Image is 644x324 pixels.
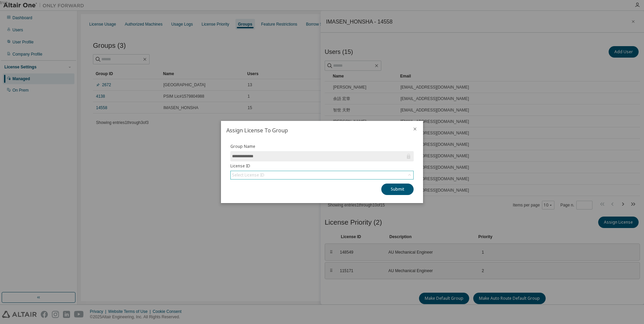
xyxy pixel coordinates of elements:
[221,121,407,140] h2: Assign License To Group
[232,172,264,178] div: Select License ID
[230,144,414,149] label: Group Name
[230,163,414,169] label: License ID
[412,126,418,132] button: close
[381,184,414,195] button: Submit
[231,171,413,179] div: Select License ID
